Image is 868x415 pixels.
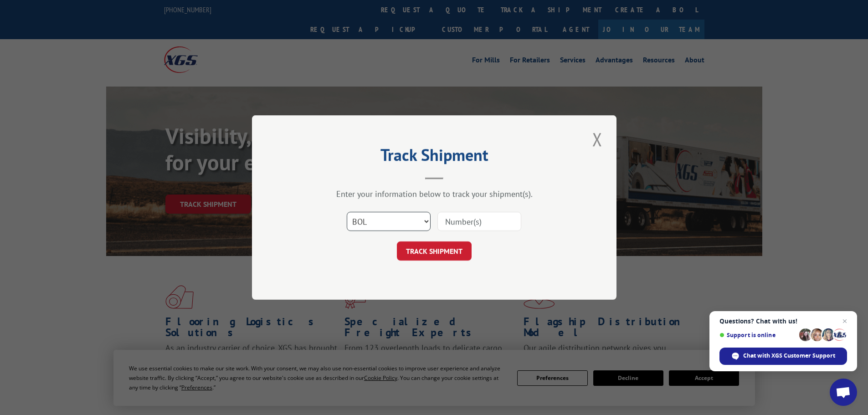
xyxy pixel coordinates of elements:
[590,127,605,152] button: Close modal
[719,348,847,365] span: Chat with XGS Customer Support
[397,241,472,261] button: TRACK SHIPMENT
[719,318,847,325] span: Questions? Chat with us!
[719,332,796,338] span: Support is online
[437,212,521,231] input: Number(s)
[743,352,835,360] span: Chat with XGS Customer Support
[298,149,571,166] h2: Track Shipment
[298,189,571,199] div: Enter your information below to track your shipment(s).
[830,379,857,406] a: Open chat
